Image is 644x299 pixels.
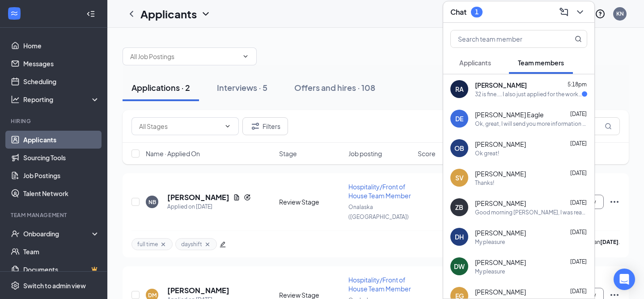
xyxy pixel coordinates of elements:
svg: Ellipses [609,196,620,207]
svg: ChevronLeft [126,9,137,19]
div: My pleasure [475,268,505,275]
svg: Collapse [86,9,95,18]
span: [DATE] [570,229,587,235]
span: Hospitality/Front of House Team Member [348,276,411,293]
svg: WorkstreamLogo [10,9,19,18]
input: All Job Postings [130,51,238,61]
span: Name · Applied On [146,149,200,158]
div: Onboarding [23,229,92,238]
div: Applied on [DATE] [167,202,251,211]
span: [DATE] [570,258,587,265]
div: KN [616,10,624,17]
h5: [PERSON_NAME] [167,286,229,295]
div: DE [455,114,463,123]
svg: Reapply [244,194,251,201]
div: Reporting [23,95,100,104]
div: OB [454,144,464,153]
span: Applicants [459,59,491,67]
h5: [PERSON_NAME] [167,192,229,202]
button: Filter Filters [242,117,288,135]
svg: MagnifyingGlass [605,123,612,130]
span: Hospitality/Front of House Team Member [348,183,411,200]
div: My pleasure [475,238,505,246]
span: [PERSON_NAME] Eagle [475,110,544,119]
div: Good morning [PERSON_NAME], I was reaching out to see if you plan on coming back to [DEMOGRAPHIC_... [475,209,587,216]
div: 32 is fine.... I also just applied for the work permit so you should also be receiving that [475,90,582,98]
div: Ok, great, I will send you more information [DATE]. Keep an eye on your email. [475,120,587,128]
span: [PERSON_NAME] [475,169,526,178]
span: [DATE] [570,170,587,176]
a: DocumentsCrown [23,261,100,278]
div: Thanks! [475,179,494,187]
a: Job Postings [23,167,100,184]
span: Stage [279,149,297,158]
span: full time [137,240,158,248]
a: Applicants [23,131,100,149]
span: Job posting [348,149,382,158]
span: Team members [518,59,564,67]
span: [PERSON_NAME] [475,81,527,90]
div: DW [454,262,465,271]
div: ZB [455,203,463,212]
input: All Stages [139,121,220,131]
span: [DATE] [570,288,587,295]
svg: QuestionInfo [595,9,606,19]
span: Onalaska ([GEOGRAPHIC_DATA]) [348,204,409,220]
span: [PERSON_NAME] [475,199,526,208]
div: Switch to admin view [23,281,86,290]
a: Messages [23,55,100,73]
div: NB [148,198,156,206]
svg: ChevronDown [200,9,211,19]
div: Review Stage [279,197,343,206]
div: Open Intercom Messenger [614,269,635,290]
span: 5:18pm [568,81,587,88]
svg: Cross [204,241,211,248]
div: 1 [475,8,479,16]
span: edit [220,241,226,248]
span: [PERSON_NAME] [475,287,526,296]
span: [PERSON_NAME] [475,140,526,149]
div: Hiring [11,117,98,125]
button: ChevronDown [573,5,587,19]
span: [PERSON_NAME] [475,228,526,237]
h3: Chat [450,7,466,17]
h1: Applicants [140,6,197,21]
span: [DATE] [570,140,587,147]
span: [DATE] [570,111,587,117]
svg: Cross [160,241,167,248]
a: Team [23,243,100,261]
svg: ComposeMessage [559,7,569,17]
div: Team Management [11,211,98,219]
div: Offers and hires · 108 [294,82,375,93]
a: Scheduling [23,73,100,90]
svg: ChevronDown [242,53,249,60]
svg: MagnifyingGlass [575,35,582,43]
button: ComposeMessage [557,5,571,19]
svg: ChevronDown [224,123,231,130]
svg: Filter [250,121,261,132]
span: Score [418,149,436,158]
span: [PERSON_NAME] [475,258,526,267]
svg: Document [233,194,240,201]
div: DH [455,232,464,241]
div: Applications · 2 [131,82,190,93]
svg: Settings [11,281,20,290]
span: dayshift [181,240,202,248]
div: RA [455,85,464,94]
svg: ChevronDown [575,7,585,17]
a: Sourcing Tools [23,149,100,167]
input: Search team member [451,30,557,47]
a: Home [23,37,100,55]
span: [DATE] [570,199,587,206]
b: [DATE] [600,239,619,245]
div: DM [148,291,157,299]
svg: Analysis [11,95,20,104]
div: SV [455,173,464,182]
a: Talent Network [23,184,100,202]
svg: UserCheck [11,229,20,238]
div: Interviews · 5 [217,82,267,93]
div: Ok great! [475,149,499,157]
